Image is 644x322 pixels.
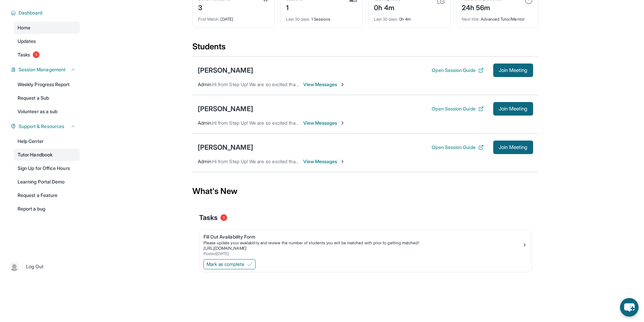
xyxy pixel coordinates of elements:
a: [URL][DOMAIN_NAME] [204,246,246,251]
a: Request a Feature [14,189,80,201]
a: Fill Out Availability FormPlease update your availability and review the number of students you w... [199,229,531,258]
span: 1 [220,214,227,221]
button: Open Session Guide [432,144,483,151]
span: Last 30 days : [286,17,310,22]
span: Tasks [18,51,30,58]
span: Next title : [462,17,480,22]
span: Join Meeting [499,145,528,149]
div: 1 Sessions [286,13,357,22]
a: |Log Out [7,259,80,274]
a: Help Center [14,135,80,147]
span: Log Out [26,263,44,270]
a: Home [14,22,80,34]
div: 24h 56m [462,2,502,13]
span: Tasks [199,213,218,222]
img: Chevron-Right [340,159,345,164]
button: Join Meeting [493,64,533,77]
button: Open Session Guide [432,105,483,112]
img: Mark as complete [247,262,253,267]
span: View Messages [303,120,345,126]
button: Mark as complete [204,259,256,269]
span: Join Meeting [499,68,528,72]
span: Home [18,24,30,31]
div: Please update your availability and review the number of students you will be matched with prior ... [204,240,522,246]
a: Weekly Progress Report [14,78,80,91]
div: Fill Out Availability Form [204,233,522,240]
a: Request a Sub [14,92,80,104]
img: user-img [9,262,19,271]
span: Mark as complete [207,261,244,268]
a: Updates [14,35,80,47]
span: Admin : [198,81,212,87]
span: Dashboard [19,9,43,16]
span: | [22,263,23,271]
div: Posted [DATE] [204,251,522,256]
span: 1 [33,51,40,58]
button: Session Management [16,66,76,73]
a: Learning Portal Demo [14,176,80,188]
button: Join Meeting [493,141,533,154]
span: Last 30 days : [374,17,398,22]
a: Sign Up for Office Hours [14,162,80,174]
button: Dashboard [16,9,76,16]
a: Tasks1 [14,49,80,61]
span: Support & Resources [19,123,64,130]
div: What's New [192,176,539,206]
span: Updates [18,38,36,45]
div: 0h 4m [374,2,401,13]
span: Admin : [198,120,212,126]
a: Report a bug [14,203,80,215]
div: [PERSON_NAME] [198,104,253,114]
div: [DATE] [198,13,269,22]
div: 1 [286,2,303,13]
div: 0h 4m [374,13,445,22]
button: Join Meeting [493,102,533,116]
img: Chevron-Right [340,82,345,87]
span: View Messages [303,158,345,165]
a: Volunteer as a sub [14,105,80,118]
span: Join Meeting [499,107,528,111]
span: Session Management [19,66,66,73]
div: Advanced Tutor/Mentor [462,13,533,22]
span: First Match : [198,17,220,22]
button: chat-button [620,298,639,317]
button: Support & Resources [16,123,76,130]
div: [PERSON_NAME] [198,143,253,152]
div: [PERSON_NAME] [198,66,253,75]
a: Tutor Handbook [14,149,80,161]
span: Admin : [198,158,212,164]
button: Open Session Guide [432,67,483,74]
span: View Messages [303,81,345,88]
div: 3 [198,2,230,13]
div: Students [192,41,539,56]
img: Chevron-Right [340,120,345,126]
